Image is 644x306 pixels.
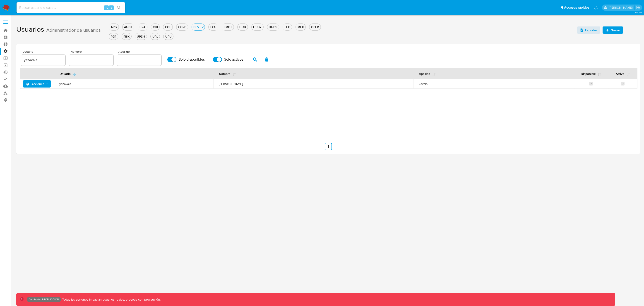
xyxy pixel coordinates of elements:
[105,5,108,10] span: ⌥
[17,5,125,11] input: Buscar usuario o caso...
[111,5,112,10] span: s
[594,6,598,9] a: Notificaciones
[636,5,641,10] a: Salir
[114,5,123,11] button: search-icon
[609,5,634,10] p: yamil.zavala@mercadolibre.com
[564,5,589,10] span: Accesos rápidos
[61,297,161,302] p: Todas las acciones impactan usuarios reales, proceda con precaución.
[29,299,59,300] p: Ambiente: PRODUCCIÓN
